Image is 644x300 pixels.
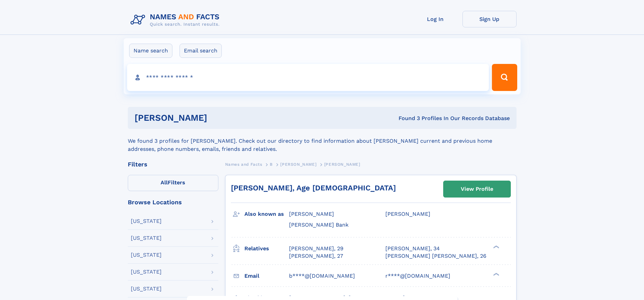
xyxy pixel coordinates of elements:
a: [PERSON_NAME], 29 [289,245,343,252]
span: [PERSON_NAME] [385,211,430,217]
div: Found 3 Profiles In Our Records Database [303,115,510,122]
a: [PERSON_NAME], 27 [289,252,343,260]
input: search input [127,64,489,91]
a: [PERSON_NAME], 34 [385,245,440,252]
span: [PERSON_NAME] [280,162,316,167]
div: We found 3 profiles for [PERSON_NAME]. Check out our directory to find information about [PERSON_... [128,129,517,153]
h3: Relatives [244,243,289,254]
span: [PERSON_NAME] [289,211,334,217]
img: Logo Names and Facts [128,11,225,29]
label: Filters [128,175,218,191]
div: ❯ [492,272,500,276]
a: [PERSON_NAME] [PERSON_NAME], 26 [385,252,486,260]
a: [PERSON_NAME], Age [DEMOGRAPHIC_DATA] [231,184,396,192]
button: Search Button [492,64,517,91]
h3: Also known as [244,208,289,220]
div: [US_STATE] [131,218,162,224]
div: [US_STATE] [131,252,162,258]
h1: [PERSON_NAME] [135,114,303,122]
div: Filters [128,161,218,167]
label: Name search [129,44,172,58]
div: Browse Locations [128,199,218,205]
div: [US_STATE] [131,269,162,275]
div: [US_STATE] [131,235,162,241]
span: B [270,162,273,167]
a: View Profile [444,181,510,197]
a: Log In [408,11,462,27]
span: [PERSON_NAME] Bank [289,222,349,228]
div: ❯ [492,245,500,249]
span: [PERSON_NAME] [324,162,360,167]
a: B [270,160,273,168]
a: Sign Up [462,11,517,27]
span: All [161,179,168,186]
label: Email search [180,44,222,58]
div: [US_STATE] [131,286,162,292]
h3: Email [244,270,289,282]
div: View Profile [461,181,493,197]
a: Names and Facts [225,160,262,168]
a: [PERSON_NAME] [280,160,316,168]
